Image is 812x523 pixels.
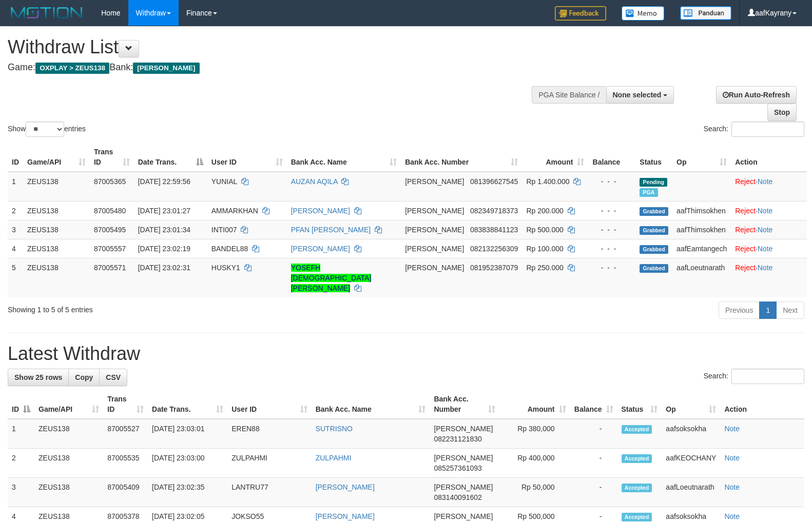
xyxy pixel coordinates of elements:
span: Rp 200.000 [526,207,563,215]
span: 87005480 [94,207,126,215]
img: Feedback.jpg [555,6,606,21]
th: Date Trans.: activate to sort column descending [134,143,207,172]
span: Copy 081396627545 to clipboard [470,177,518,186]
th: Trans ID: activate to sort column ascending [103,390,148,419]
td: aafEamtangech [672,239,731,258]
span: Copy 082132256309 to clipboard [470,245,518,253]
a: Stop [767,104,797,121]
td: · [731,201,807,220]
th: Bank Acc. Number: activate to sort column ascending [401,143,522,172]
span: YUNIAL [211,177,237,186]
td: · [731,172,807,202]
span: [PERSON_NAME] [405,177,464,186]
td: aafLoeutnarath [662,478,720,507]
a: Show 25 rows [8,369,69,386]
a: CSV [99,369,127,386]
td: Rp 50,000 [499,478,570,507]
td: ZEUS138 [23,258,90,297]
span: Grabbed [640,245,668,254]
th: Amount: activate to sort column ascending [499,390,570,419]
span: [DATE] 23:01:34 [138,226,190,234]
span: AMMARKHAN [211,207,258,215]
th: ID: activate to sort column descending [8,390,34,419]
span: None selected [613,91,662,99]
td: - [570,478,617,507]
div: - - - [592,206,631,216]
a: Note [758,207,773,215]
button: None selected [606,86,674,104]
td: [DATE] 23:03:01 [148,419,227,449]
th: Game/API: activate to sort column ascending [34,390,103,419]
input: Search: [731,122,804,137]
th: ID [8,143,23,172]
span: INTI007 [211,226,237,234]
a: [PERSON_NAME] [291,207,350,215]
span: Accepted [622,513,652,521]
td: · [731,220,807,239]
span: Rp 100.000 [526,245,563,253]
a: Note [724,425,740,433]
th: User ID: activate to sort column ascending [207,143,287,172]
div: PGA Site Balance / [532,86,606,104]
span: Copy 082231121830 to clipboard [434,435,481,443]
td: 2 [8,201,23,220]
a: Reject [735,226,756,234]
span: Accepted [622,454,652,463]
th: Bank Acc. Name: activate to sort column ascending [312,390,430,419]
a: Previous [719,301,760,319]
td: - [570,419,617,449]
span: [DATE] 23:02:19 [138,245,190,253]
a: YOSEFH [DEMOGRAPHIC_DATA][PERSON_NAME] [291,264,372,292]
span: CSV [106,373,121,381]
span: [DATE] 23:01:27 [138,207,190,215]
span: Copy 081952387079 to clipboard [470,264,518,272]
span: [PERSON_NAME] [434,512,493,520]
select: Showentries [26,122,64,137]
span: 87005365 [94,177,126,186]
span: [PERSON_NAME] [405,226,464,234]
h4: Game: Bank: [8,63,531,73]
span: Grabbed [640,264,668,273]
span: Rp 250.000 [526,264,563,272]
td: ZEUS138 [23,239,90,258]
td: ZULPAHMI [227,449,311,478]
th: Action [731,143,807,172]
th: Op: activate to sort column ascending [672,143,731,172]
a: Reject [735,177,756,186]
label: Search: [704,122,804,137]
img: Button%20Memo.svg [622,6,665,21]
span: OXPLAY > ZEUS138 [35,63,109,74]
a: Note [724,454,740,462]
a: 1 [759,301,777,319]
a: Run Auto-Refresh [716,86,797,104]
span: Pending [640,178,667,187]
td: aafThimsokhen [672,220,731,239]
span: 87005571 [94,264,126,272]
td: 3 [8,220,23,239]
a: [PERSON_NAME] [316,512,375,520]
a: Reject [735,264,756,272]
a: PFAN [PERSON_NAME] [291,226,371,234]
span: [PERSON_NAME] [434,454,493,462]
span: 87005495 [94,226,126,234]
a: Note [724,483,740,491]
label: Show entries [8,122,86,137]
span: Copy [75,373,93,381]
a: Next [776,301,804,319]
td: aafLoeutnarath [672,258,731,297]
td: ZEUS138 [23,172,90,202]
img: MOTION_logo.png [8,5,86,21]
span: Copy 083140091602 to clipboard [434,493,481,501]
span: Accepted [622,425,652,434]
th: Action [720,390,804,419]
th: Bank Acc. Name: activate to sort column ascending [287,143,401,172]
a: Note [758,264,773,272]
span: Copy 083838841123 to clipboard [470,226,518,234]
td: 87005527 [103,419,148,449]
a: [PERSON_NAME] [316,483,375,491]
td: LANTRU77 [227,478,311,507]
span: HUSKY1 [211,264,240,272]
a: Reject [735,207,756,215]
div: Showing 1 to 5 of 5 entries [8,300,331,315]
a: AUZAN AQILA [291,177,338,186]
